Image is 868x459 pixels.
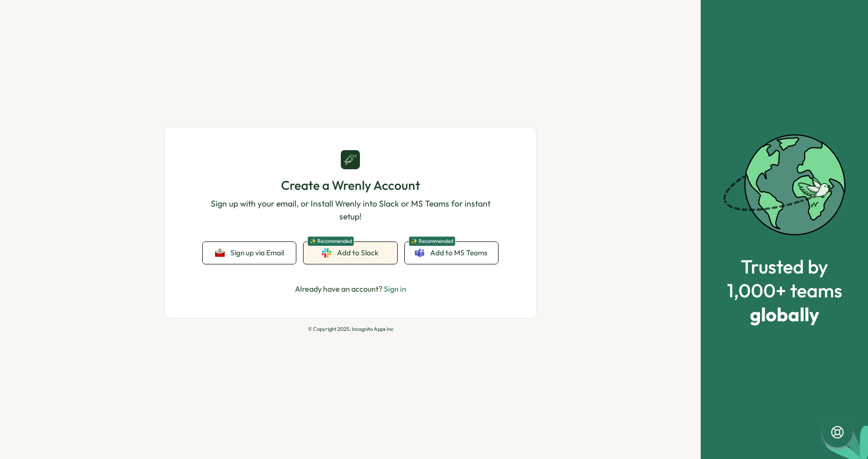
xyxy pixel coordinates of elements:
p: Sign up with your email, or Install Wrenly into Slack or MS Teams for instant setup! [203,197,498,223]
p: © Copyright 2025, Incognito Apps Inc [164,326,537,332]
a: ✨ RecommendedAdd to Slack [304,242,397,264]
span: ✨ Recommended [307,236,354,246]
p: Already have an account? [295,283,406,295]
a: ✨ RecommendedAdd to MS Teams [405,242,498,264]
span: Add to MS Teams [430,248,488,258]
span: Trusted by [727,256,842,277]
a: Sign in [384,284,406,294]
span: 1,000+ teams [727,280,842,301]
span: Add to Slack [337,248,379,258]
h1: Create a Wrenly Account [203,177,498,194]
span: globally [727,304,842,325]
button: Sign up via Email [203,242,296,264]
span: Sign up via Email [230,249,284,257]
span: ✨ Recommended [409,236,456,246]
